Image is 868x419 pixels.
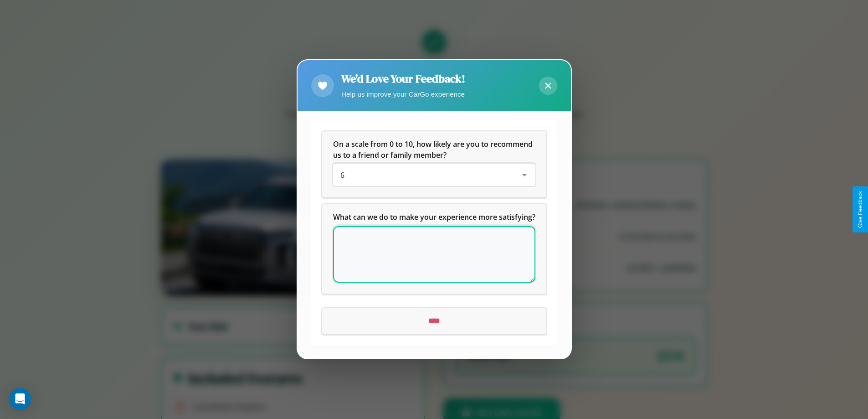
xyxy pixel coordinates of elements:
div: Give Feedback [857,191,863,228]
span: On a scale from 0 to 10, how likely are you to recommend us to a friend or family member? [333,140,534,160]
div: On a scale from 0 to 10, how likely are you to recommend us to a friend or family member? [322,132,546,197]
p: Help us improve your CarGo experience [341,88,465,100]
div: On a scale from 0 to 10, how likely are you to recommend us to a friend or family member? [333,165,535,186]
h5: On a scale from 0 to 10, how likely are you to recommend us to a friend or family member? [333,139,535,161]
div: Open Intercom Messenger [9,388,31,410]
span: What can we do to make your experience more satisfying? [333,212,535,222]
span: 6 [340,171,344,181]
h2: We'd Love Your Feedback! [341,71,465,86]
